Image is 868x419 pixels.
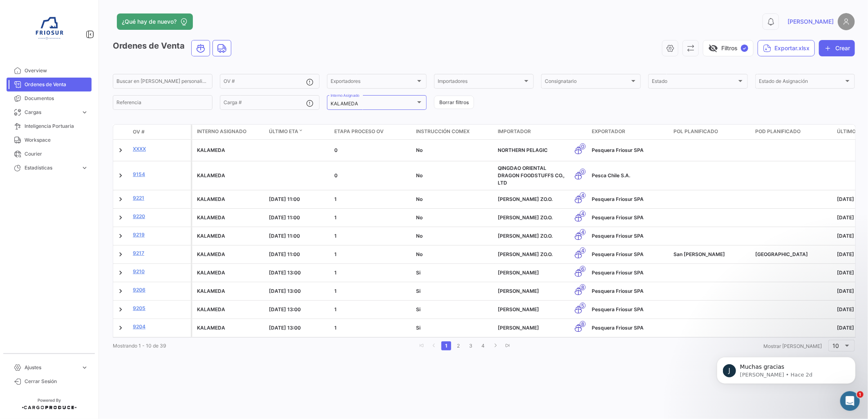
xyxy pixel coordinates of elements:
[498,288,539,294] span: JP KLAUSEN
[498,325,539,331] span: JP KLAUSEN
[116,269,125,277] a: Expand/Collapse Row
[113,40,234,56] h3: Ordenes de Venta
[652,80,737,85] span: Estado
[478,341,488,350] a: 4
[580,266,586,272] span: 6
[755,251,808,257] span: Szczecin
[331,80,416,85] span: Exportadores
[7,64,92,78] a: Overview
[837,251,868,257] span: [DATE] 11:42
[580,247,586,254] span: 4
[7,91,92,105] a: Documentos
[429,341,439,350] a: go to previous page
[116,232,125,240] a: Expand/Collapse Row
[416,288,421,294] span: Si
[741,45,748,52] span: ✓
[269,214,300,221] span: [DATE] 11:00
[440,339,452,353] li: page 1
[133,268,188,275] a: 9210
[269,233,300,239] span: [DATE] 11:00
[416,306,421,312] span: Si
[416,325,421,331] span: Si
[752,125,834,139] datatable-header-cell: POD Planificado
[413,125,494,139] datatable-header-cell: Instrucción Comex
[673,251,725,257] span: San Vicente
[269,288,301,294] span: [DATE] 13:00
[334,325,337,331] span: 1
[477,339,489,353] li: page 4
[130,125,191,139] datatable-header-cell: OV #
[197,233,225,239] span: KALAMEDA
[266,125,331,139] datatable-header-cell: Último ETA
[25,95,88,102] span: Documentos
[837,306,868,312] span: [DATE] 11:42
[269,251,300,257] span: [DATE] 11:00
[25,67,88,74] span: Overview
[498,147,548,153] span: NORTHERN PELAGIC
[705,340,868,397] iframe: Intercom notifications mensaje
[197,325,225,331] span: KALAMEDA
[334,196,337,202] span: 1
[25,378,88,385] span: Cerrar Sesión
[837,128,867,135] span: Último ETD
[192,40,210,56] button: Ocean
[758,40,815,56] button: Exportar.xlsx
[592,147,644,153] span: Pesquera Friosur SPA
[580,321,586,327] span: 8
[580,211,586,217] span: 4
[116,146,125,154] a: Expand/Collapse Row
[759,80,844,85] span: Estado de Asignación
[592,128,625,135] span: Exportador
[498,233,553,239] span: ABRAMCZYK SP ZO.O.
[498,128,531,135] span: Importador
[197,270,225,276] span: KALAMEDA
[133,286,188,294] a: 9206
[580,303,586,309] span: 5
[837,325,868,331] span: [DATE] 11:42
[7,78,92,91] a: Ordenes de Venta
[592,233,644,239] span: Pesquera Friosur SPA
[133,305,188,312] a: 9205
[334,270,337,276] span: 1
[755,128,801,135] span: POD Planificado
[269,196,300,202] span: [DATE] 11:00
[416,233,423,239] span: No
[25,109,78,116] span: Cargas
[568,125,588,139] datatable-header-cell: Modo de Transporte
[708,43,718,53] span: visibility_off
[197,196,225,202] span: KALAMEDA
[416,147,423,153] span: No
[197,251,225,257] span: KALAMEDA
[116,214,125,222] a: Expand/Collapse Row
[331,100,358,107] mat-select-trigger: KALAMEDA
[116,324,125,332] a: Expand/Collapse Row
[545,80,630,85] span: Consignatario
[494,125,568,139] datatable-header-cell: Importador
[25,136,88,144] span: Workspace
[197,147,225,153] span: KALAMEDA
[269,306,301,312] span: [DATE] 13:00
[498,270,539,276] span: JP KLAUSEN
[197,288,225,294] span: KALAMEDA
[592,306,644,312] span: Pesquera Friosur SPA
[787,18,834,26] span: [PERSON_NAME]
[116,250,125,259] a: Expand/Collapse Row
[416,172,423,178] span: No
[592,325,644,331] span: Pesquera Friosur SPA
[81,364,88,371] span: expand_more
[334,147,338,153] span: 0
[703,40,754,56] button: visibility_offFiltros✓
[334,233,337,239] span: 1
[580,143,586,149] span: 0
[334,251,337,257] span: 1
[25,364,78,371] span: Ajustes
[113,343,166,349] span: Mostrando 1 - 10 de 39
[334,128,384,135] span: Etapa Proceso OV
[133,171,188,178] a: 9154
[133,323,188,330] a: 9204
[334,172,338,178] span: 0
